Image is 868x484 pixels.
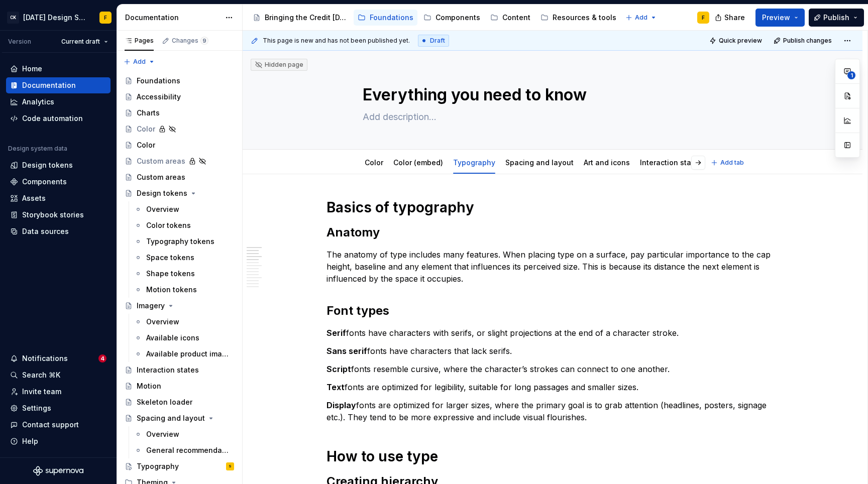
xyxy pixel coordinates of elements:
[327,198,779,216] h1: Basics of typography
[6,190,111,206] a: Assets
[6,400,111,416] a: Settings
[137,156,185,166] div: Custom areas
[640,158,702,167] a: Interaction states
[137,397,192,407] div: Skeleton loader
[327,224,779,240] h2: Anatomy
[710,9,751,27] button: Share
[706,34,767,48] button: Quick preview
[449,152,499,173] div: Typography
[430,37,445,45] span: Draft
[6,223,111,239] a: Data sources
[22,436,38,446] div: Help
[22,387,61,397] div: Invite team
[505,158,574,167] a: Spacing and layout
[419,10,484,26] a: Components
[121,55,158,69] button: Add
[436,13,480,23] div: Components
[453,158,495,167] a: Typography
[719,37,762,45] span: Quick preview
[584,158,630,167] a: Art and icons
[137,140,155,150] div: Color
[146,445,229,455] div: General recommendations
[327,363,779,375] p: fonts resemble cursive, where the character’s strokes can connect to one another.
[6,61,111,77] a: Home
[137,124,155,134] div: Color
[22,113,83,124] div: Code automation
[137,92,181,102] div: Accessibility
[121,153,238,169] a: Custom areas
[22,370,60,380] div: Search ⌘K
[553,13,616,23] div: Resources & tools
[8,145,67,153] div: Design system data
[130,330,238,346] a: Available icons
[22,210,84,220] div: Storybook stories
[137,108,160,118] div: Charts
[370,13,413,23] div: Foundations
[255,61,303,69] div: Hidden page
[622,11,660,25] button: Add
[121,121,238,137] a: Color
[130,282,238,298] a: Motion tokens
[327,346,367,356] strong: Sans serif
[809,9,864,27] button: Publish
[33,466,83,476] svg: Supernova Logo
[104,14,107,22] div: F
[7,12,19,24] div: CK
[229,461,232,471] div: S
[327,364,351,374] strong: Script
[121,169,238,185] a: Custom areas
[137,461,179,471] div: Typography
[2,7,115,28] button: CK[DATE] Design SystemF
[6,174,111,190] a: Components
[393,158,443,167] a: Color (embed)
[263,37,410,45] span: This page is new and has not been published yet.
[327,345,779,357] p: fonts have characters that lack serifs.
[57,35,113,49] button: Current draft
[6,384,111,400] a: Invite team
[200,37,208,45] span: 9
[121,378,238,394] a: Motion
[22,193,46,203] div: Assets
[22,403,51,413] div: Settings
[130,442,238,458] a: General recommendations
[98,354,106,362] span: 4
[22,80,76,90] div: Documentation
[23,13,87,23] div: [DATE] Design System
[327,303,779,319] h2: Font types
[121,105,238,121] a: Charts
[146,220,191,230] div: Color tokens
[130,217,238,233] a: Color tokens
[762,13,790,23] span: Preview
[121,410,238,426] a: Spacing and layout
[327,327,779,339] p: fonts have characters with serifs, or slight projections at the end of a character stroke.
[8,38,31,46] div: Version
[6,367,111,383] button: Search ⌘K
[708,156,748,170] button: Add tab
[22,160,73,170] div: Design tokens
[635,14,647,22] span: Add
[137,365,199,375] div: Interaction states
[327,381,779,393] p: fonts are optimized for legibility, suitable for long passages and smaller sizes.
[121,298,238,314] a: Imagery
[22,177,67,187] div: Components
[771,34,836,48] button: Publish changes
[130,233,238,250] a: Typography tokens
[327,447,779,465] h1: How to use type
[137,301,165,311] div: Imagery
[327,328,346,338] strong: Serif
[172,37,208,45] div: Changes
[720,159,744,167] span: Add tab
[327,400,356,410] strong: Display
[125,13,220,23] div: Documentation
[823,13,849,23] span: Publish
[580,152,634,173] div: Art and icons
[146,317,179,327] div: Overview
[146,349,229,359] div: Available product imagery
[130,250,238,266] a: Space tokens
[121,185,238,201] a: Design tokens
[125,37,154,45] div: Pages
[146,429,179,439] div: Overview
[22,226,69,236] div: Data sources
[121,73,238,89] a: Foundations
[389,152,447,173] div: Color (embed)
